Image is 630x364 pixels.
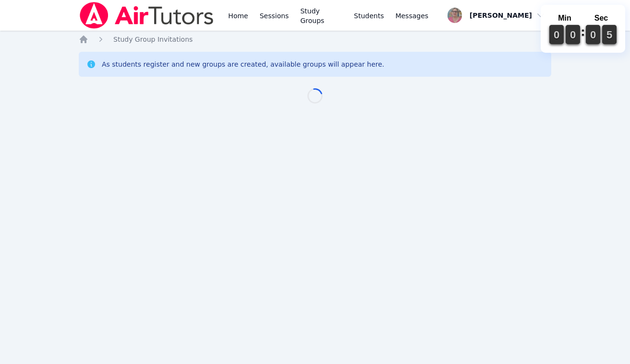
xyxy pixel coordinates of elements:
nav: Breadcrumb [79,35,551,44]
a: Study Group Invitations [113,35,193,44]
img: Air Tutors [79,2,215,29]
span: Study Group Invitations [113,35,193,43]
span: Messages [395,11,428,21]
div: As students register and new groups are created, available groups will appear here. [102,59,384,69]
